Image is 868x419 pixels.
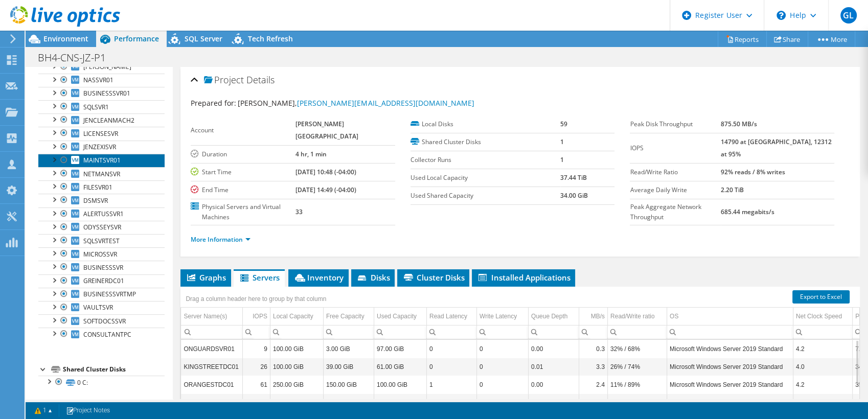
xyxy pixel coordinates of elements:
td: Used Capacity Column [374,308,426,325]
a: Share [766,31,808,47]
a: SQLSVRTEST [38,234,165,247]
label: Read/Write Ratio [630,167,720,177]
td: Column Free Capacity, Value 150.00 GiB [323,376,374,393]
label: Peak Disk Throughput [630,119,720,129]
a: NASSVR01 [38,74,165,87]
span: Tech Refresh [248,34,293,43]
span: NETMANSVR [83,170,120,178]
a: Project Notes [59,404,117,417]
span: Project [204,75,244,85]
td: Column Server Name(s), Value ORANGESTDC01 [181,376,242,393]
label: Collector Runs [410,155,560,165]
td: Column Read Latency, Value 0 [426,393,476,411]
td: Column Read/Write ratio, Value 26% / 74% [607,358,667,376]
span: ALERTUSSVR1 [83,209,124,218]
td: Column OS, Value Microsoft Windows Server 2019 Standard [667,376,793,393]
a: ODYSSEYSVR [38,221,165,234]
span: [PERSON_NAME], [238,98,474,108]
td: Column Server Name(s), Value KINGSTREETDC01 [181,358,242,376]
h1: BH4-CNS-JZ-P1 [33,52,122,63]
span: Installed Applications [477,272,570,283]
a: FILESVR01 [38,180,165,194]
span: BUSINESSSVRTMP [83,290,136,298]
span: ODYSSEYSVR [83,223,121,231]
td: Column Free Capacity, Value 3.00 GiB [323,340,374,358]
b: [DATE] 14:49 (-04:00) [295,185,356,194]
div: Drag a column header here to group by that column [183,292,329,306]
td: Column Net Clock Speed, Value 4.2 [793,340,852,358]
div: Server Name(s) [184,310,227,322]
td: IOPS Column [242,308,270,325]
td: Column Server Name(s), Filter cell [181,325,242,339]
a: JENCLEANMACH2 [38,113,165,127]
a: MAINTSVR01 [38,154,165,167]
td: Column Queue Depth, Value 0.00 [528,376,579,393]
label: Local Disks [410,119,560,129]
span: GL [840,7,857,24]
td: Column Read/Write ratio, Value 12% / 88% [607,393,667,411]
span: VAULTSVR [83,303,113,312]
b: [PERSON_NAME][GEOGRAPHIC_DATA] [295,120,358,141]
td: Column IOPS, Value 26 [242,358,270,376]
td: Column Local Capacity, Value 100.00 GiB [270,358,323,376]
td: Net Clock Speed Column [793,308,852,325]
div: Read Latency [429,310,467,322]
span: Environment [43,34,88,43]
td: Column Read/Write ratio, Value 11% / 89% [607,376,667,393]
td: Queue Depth Column [528,308,579,325]
div: Local Capacity [273,310,313,322]
a: SOFTDOCSSVR [38,314,165,328]
td: Free Capacity Column [323,308,374,325]
label: Used Local Capacity [410,173,560,183]
a: Export to Excel [792,290,850,304]
span: [PERSON_NAME] [83,62,131,71]
b: 875.50 MB/s [721,120,757,128]
b: 1 [560,155,564,164]
b: 4 hr, 1 min [295,150,327,158]
td: Server Name(s) Column [181,308,242,325]
b: 37.44 TiB [560,173,587,182]
td: Column Read/Write ratio, Filter cell [607,325,667,339]
td: Column Local Capacity, Value 100.00 GiB [270,393,323,411]
td: Write Latency Column [476,308,528,325]
td: OS Column [667,308,793,325]
td: Column IOPS, Filter cell [242,325,270,339]
span: Performance [114,34,159,43]
a: BUSINESSSVRTMP [38,288,165,301]
div: Read/Write ratio [610,310,654,322]
b: 14790 at [GEOGRAPHIC_DATA], 12312 at 95% [721,137,832,158]
a: Reports [718,31,767,47]
td: Column Net Clock Speed, Value 4.0 [793,358,852,376]
span: SQLSVRTEST [83,237,120,245]
b: [DATE] 10:48 (-04:00) [295,168,356,176]
span: Graphs [186,272,226,283]
td: Column Server Name(s), Value ONGUARDSVR01 [181,340,242,358]
td: Column MB/s, Value 0.6 [579,393,607,411]
td: Column Local Capacity, Value 100.00 GiB [270,340,323,358]
td: Column Write Latency, Value 0 [476,358,528,376]
span: SQLSVR1 [83,103,109,111]
span: JENCLEANMACH2 [83,116,134,125]
td: Column Queue Depth, Value 0.00 [528,393,579,411]
span: LICENSESVR [83,129,118,138]
td: Column Used Capacity, Value 97.00 GiB [374,340,426,358]
td: Column Local Capacity, Filter cell [270,325,323,339]
a: LICENSESVR [38,127,165,140]
td: Column Net Clock Speed, Value 8.0 [793,393,852,411]
td: Column Net Clock Speed, Value 4.2 [793,376,852,393]
a: 0 C: [38,376,165,389]
td: Column Write Latency, Value 0 [476,340,528,358]
div: MB/s [591,310,605,322]
div: Write Latency [479,310,517,322]
span: Inventory [293,272,344,283]
div: Net Clock Speed [796,310,842,322]
label: Average Daily Write [630,185,720,195]
a: VAULTSVR [38,301,165,314]
span: FILESVR01 [83,183,112,192]
span: Cluster Disks [402,272,464,283]
td: Column Read/Write ratio, Value 32% / 68% [607,340,667,358]
td: Column MB/s, Filter cell [579,325,607,339]
td: Column Read Latency, Value 0 [426,340,476,358]
a: CONSULTANTPC [38,328,165,341]
span: Servers [239,272,280,283]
